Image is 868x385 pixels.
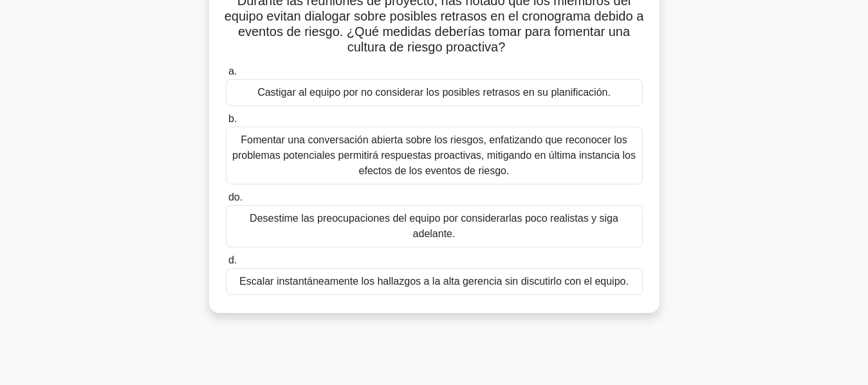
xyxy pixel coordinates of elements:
font: b. [228,113,237,124]
font: Escalar instantáneamente los hallazgos a la alta gerencia sin discutirlo con el equipo. [239,276,629,287]
font: d. [228,255,237,265]
font: a. [228,66,237,76]
font: Fomentar una conversación abierta sobre los riesgos, enfatizando que reconocer los problemas pote... [232,134,636,176]
font: Desestime las preocupaciones del equipo por considerarlas poco realistas y siga adelante. [250,213,618,239]
font: do. [228,192,243,202]
font: Castigar al equipo por no considerar los posibles retrasos en su planificación. [257,87,611,98]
